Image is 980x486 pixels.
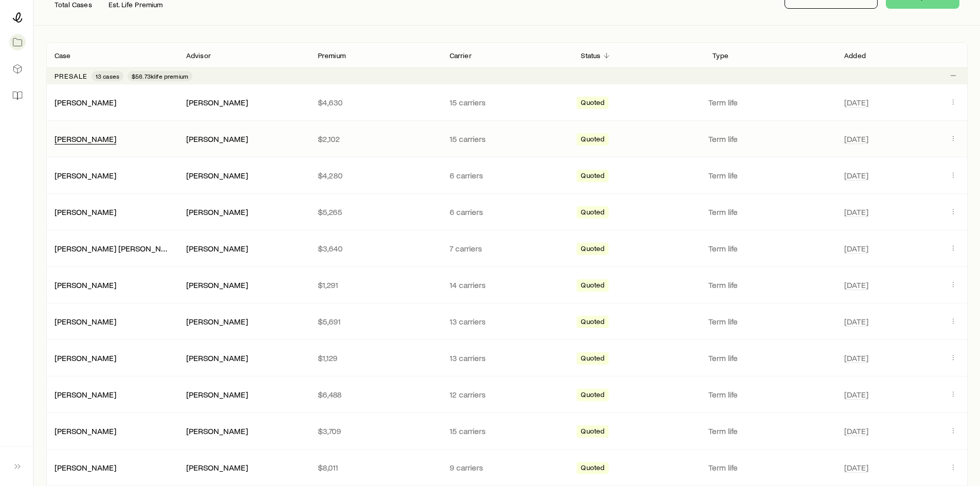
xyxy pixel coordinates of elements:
[55,134,116,143] a: [PERSON_NAME]
[55,170,116,180] a: [PERSON_NAME]
[708,207,832,217] p: Term life
[318,353,433,363] p: $1,129
[55,170,116,181] div: [PERSON_NAME]
[318,134,433,144] p: $2,102
[708,134,832,144] p: Term life
[844,353,868,363] span: [DATE]
[318,51,346,60] p: Premium
[186,51,211,60] p: Advisor
[844,389,868,400] span: [DATE]
[55,207,116,217] a: [PERSON_NAME]
[450,280,565,290] p: 14 carriers
[708,353,832,363] p: Term life
[318,462,433,473] p: $8,011
[55,316,116,327] div: [PERSON_NAME]
[318,243,433,254] p: $3,640
[581,98,604,109] span: Quoted
[844,170,868,181] span: [DATE]
[581,135,604,146] span: Quoted
[55,134,116,145] div: [PERSON_NAME]
[186,389,248,400] div: [PERSON_NAME]
[186,353,248,364] div: [PERSON_NAME]
[844,426,868,436] span: [DATE]
[55,243,180,253] a: [PERSON_NAME] [PERSON_NAME]
[844,243,868,254] span: [DATE]
[55,207,116,218] div: [PERSON_NAME]
[55,353,116,363] a: [PERSON_NAME]
[708,389,832,400] p: Term life
[581,171,604,182] span: Quoted
[318,207,433,217] p: $5,265
[318,170,433,181] p: $4,280
[55,72,87,80] p: Presale
[712,51,728,60] p: Type
[450,170,565,181] p: 6 carriers
[96,72,119,80] span: 13 cases
[450,389,565,400] p: 12 carriers
[186,462,248,473] div: [PERSON_NAME]
[55,1,92,9] p: Total Cases
[844,316,868,327] span: [DATE]
[581,51,600,60] p: Status
[581,354,604,365] span: Quoted
[844,97,868,107] span: [DATE]
[55,426,116,437] div: [PERSON_NAME]
[318,280,433,290] p: $1,291
[186,207,248,218] div: [PERSON_NAME]
[132,72,188,80] span: $56.73k life premium
[708,316,832,327] p: Term life
[186,170,248,181] div: [PERSON_NAME]
[581,317,604,328] span: Quoted
[186,134,248,145] div: [PERSON_NAME]
[186,97,248,108] div: [PERSON_NAME]
[186,316,248,327] div: [PERSON_NAME]
[186,280,248,291] div: [PERSON_NAME]
[450,353,565,363] p: 13 carriers
[450,97,565,107] p: 15 carriers
[844,280,868,290] span: [DATE]
[55,51,71,60] p: Case
[844,207,868,217] span: [DATE]
[318,426,433,436] p: $3,709
[708,462,832,473] p: Term life
[55,97,116,107] a: [PERSON_NAME]
[581,427,604,438] span: Quoted
[450,51,472,60] p: Carrier
[55,280,116,290] a: [PERSON_NAME]
[55,280,116,291] div: [PERSON_NAME]
[844,462,868,473] span: [DATE]
[55,426,116,436] a: [PERSON_NAME]
[55,243,170,254] div: [PERSON_NAME] [PERSON_NAME]
[55,389,116,400] div: [PERSON_NAME]
[708,280,832,290] p: Term life
[55,97,116,108] div: [PERSON_NAME]
[581,390,604,401] span: Quoted
[581,281,604,292] span: Quoted
[450,462,565,473] p: 9 carriers
[186,426,248,437] div: [PERSON_NAME]
[450,134,565,144] p: 15 carriers
[581,244,604,255] span: Quoted
[450,316,565,327] p: 13 carriers
[708,170,832,181] p: Term life
[708,426,832,436] p: Term life
[318,389,433,400] p: $6,488
[55,353,116,364] div: [PERSON_NAME]
[109,1,163,9] p: Est. Life Premium
[450,426,565,436] p: 15 carriers
[318,316,433,327] p: $5,691
[708,243,832,254] p: Term life
[450,207,565,217] p: 6 carriers
[581,463,604,474] span: Quoted
[186,243,248,254] div: [PERSON_NAME]
[318,97,433,107] p: $4,630
[450,243,565,254] p: 7 carriers
[55,316,116,326] a: [PERSON_NAME]
[708,97,832,107] p: Term life
[55,462,116,472] a: [PERSON_NAME]
[55,462,116,473] div: [PERSON_NAME]
[55,389,116,399] a: [PERSON_NAME]
[844,51,866,60] p: Added
[581,208,604,219] span: Quoted
[844,134,868,144] span: [DATE]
